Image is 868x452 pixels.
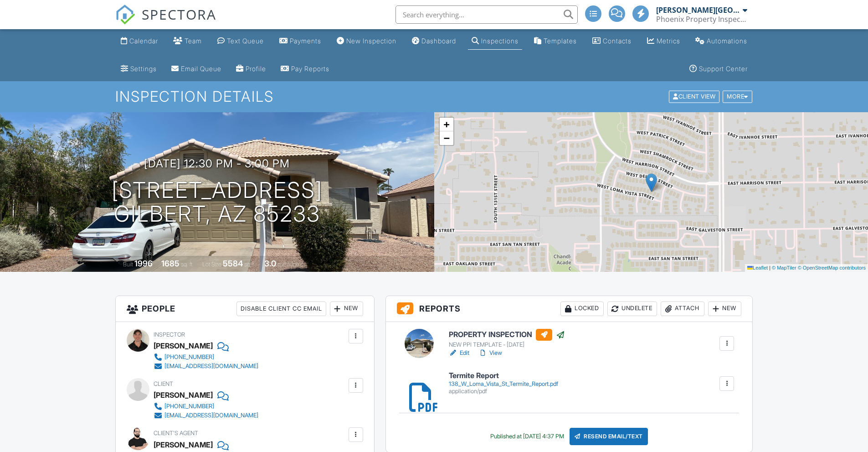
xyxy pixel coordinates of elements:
span: Client's Agent [154,430,198,436]
div: Inspections [481,37,519,45]
a: Pay Reports [277,61,333,78]
span: + [443,119,449,130]
div: Resend Email/Text [570,428,648,445]
div: New [708,301,741,316]
div: 138_W_Loma_Vista_St_Termite_Report.pdf [449,380,558,388]
h3: Reports [386,296,753,322]
a: Company Profile [232,61,270,78]
a: Templates [530,33,580,50]
div: Automations [707,37,747,45]
a: [EMAIL_ADDRESS][DOMAIN_NAME] [154,411,258,420]
div: [PERSON_NAME][GEOGRAPHIC_DATA] [656,5,740,15]
div: 3.0 [264,259,276,268]
div: Attach [661,301,704,316]
div: 1996 [134,259,153,268]
div: Profile [246,65,266,73]
div: Contacts [603,37,632,45]
a: Edit [449,348,469,358]
div: application/pdf [449,388,558,395]
span: sq. ft. [181,261,194,268]
div: Templates [544,37,577,45]
a: Inspections [468,33,522,50]
h6: Termite Report [449,372,558,380]
a: PROPERTY INSPECTION NEW PPI TEMPLATE - [DATE] [449,329,565,349]
span: − [443,132,449,144]
div: Settings [130,65,157,73]
a: © MapTiler [772,265,796,270]
span: SPECTORA [142,5,216,24]
div: Team [185,37,202,45]
span: Client [154,380,173,387]
a: Support Center [686,61,751,78]
input: Search everything... [395,5,578,24]
div: [EMAIL_ADDRESS][DOMAIN_NAME] [164,412,258,419]
a: Client View [668,93,722,99]
span: sq.ft. [244,261,256,268]
a: Automations (Advanced) [692,33,751,50]
a: Text Queue [214,33,267,50]
div: Email Queue [181,65,221,73]
div: [PHONE_NUMBER] [164,353,214,361]
div: Payments [290,37,321,45]
a: Payments [276,33,325,50]
img: Marker [646,173,657,192]
div: 5584 [223,259,243,268]
div: New [330,301,363,316]
div: 1685 [161,259,180,268]
span: | [769,265,770,270]
h3: People [116,296,374,322]
a: Termite Report 138_W_Loma_Vista_St_Termite_Report.pdf application/pdf [449,372,558,395]
a: Settings [117,61,160,78]
a: Contacts [589,33,635,50]
a: [PHONE_NUMBER] [154,353,258,362]
div: [PERSON_NAME] [154,388,213,402]
span: Inspector [154,331,185,338]
div: Dashboard [421,37,456,45]
h3: [DATE] 12:30 pm - 3:00 pm [144,157,290,170]
a: Email Queue [168,61,225,78]
div: Pay Reports [291,65,329,73]
div: [PHONE_NUMBER] [164,403,214,410]
a: View [478,348,502,358]
a: Zoom out [440,131,453,145]
span: Lot Size [202,261,221,268]
h6: PROPERTY INSPECTION [449,329,565,341]
div: NEW PPI TEMPLATE - [DATE] [449,341,565,348]
div: [EMAIL_ADDRESS][DOMAIN_NAME] [164,363,258,370]
div: More [723,91,752,103]
div: [PERSON_NAME] [154,339,213,353]
div: Undelete [607,301,657,316]
div: Disable Client CC Email [236,301,326,316]
a: [EMAIL_ADDRESS][DOMAIN_NAME] [154,362,258,371]
div: Client View [669,91,719,103]
a: [PHONE_NUMBER] [154,402,258,411]
span: Built [123,261,133,268]
a: Leaflet [747,265,768,270]
div: Published at [DATE] 4:37 PM [490,433,564,440]
a: Metrics [643,33,684,50]
div: Metrics [657,37,680,45]
div: Locked [560,301,604,316]
img: The Best Home Inspection Software - Spectora [115,5,135,25]
a: SPECTORA [115,12,216,31]
span: bathrooms [277,261,303,268]
div: New Inspection [346,37,396,45]
div: Support Center [699,65,748,73]
a: Team [169,33,205,50]
div: Phoenix Property Inspections A-Z [656,15,747,24]
a: Dashboard [408,33,460,50]
h1: [STREET_ADDRESS] Gilbert, AZ 85233 [112,178,323,227]
h1: Inspection Details [115,88,753,104]
div: Calendar [129,37,158,45]
div: Text Queue [227,37,264,45]
a: Calendar [117,33,162,50]
a: New Inspection [333,33,400,50]
a: © OpenStreetMap contributors [798,265,866,270]
a: [PERSON_NAME] [154,438,213,452]
a: Zoom in [440,118,453,131]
